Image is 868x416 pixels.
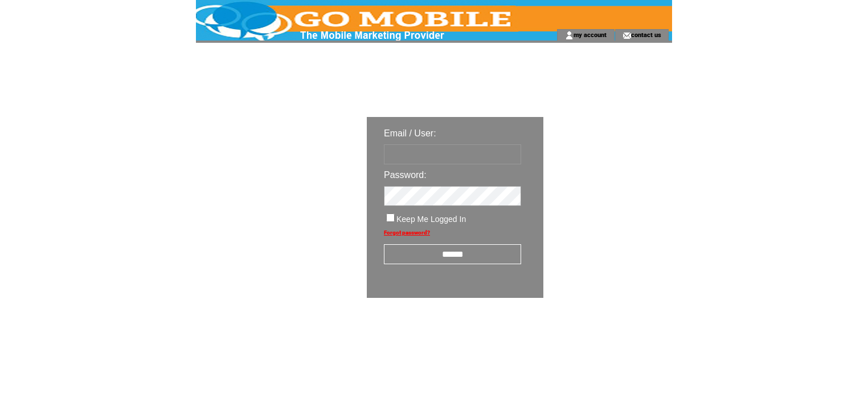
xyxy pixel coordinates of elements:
[384,170,427,180] span: Password:
[396,215,466,224] span: Keep Me Logged In
[631,31,661,38] a: contact us
[565,31,574,40] img: account_icon.gif;jsessionid=F46DF975E278E543EFC936D81BD9B051
[384,128,436,138] span: Email / User:
[623,31,631,40] img: contact_us_icon.gif;jsessionid=F46DF975E278E543EFC936D81BD9B051
[576,326,633,341] img: transparent.png;jsessionid=F46DF975E278E543EFC936D81BD9B051
[384,229,430,236] a: Forgot password?
[574,31,607,38] a: my account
